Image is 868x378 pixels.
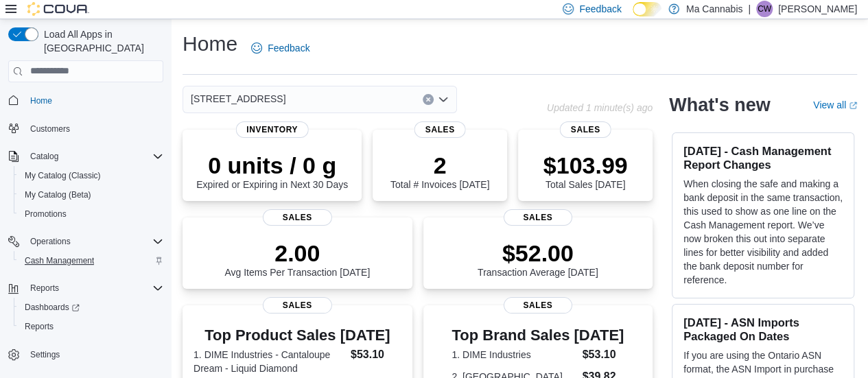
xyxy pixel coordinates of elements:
span: Operations [30,236,71,247]
button: Cash Management [14,251,169,270]
svg: External link [849,102,857,110]
button: Home [3,91,169,110]
a: View allExternal link [813,99,857,110]
span: Sales [414,121,466,138]
div: Transaction Average [DATE] [478,239,598,278]
a: Dashboards [14,298,169,317]
div: Expired or Expiring in Next 30 Days [196,152,348,190]
span: Cash Management [19,252,163,269]
a: Settings [25,346,65,363]
a: Promotions [19,206,72,222]
span: My Catalog (Beta) [19,187,163,203]
span: CW [758,1,771,17]
button: My Catalog (Beta) [14,185,169,204]
span: Dashboards [19,299,163,316]
span: Settings [30,349,60,360]
span: Promotions [25,209,67,220]
span: Promotions [19,206,163,222]
h1: Home [183,30,237,58]
span: Home [25,92,163,109]
p: $103.99 [543,152,628,179]
p: | [748,1,751,17]
button: Reports [3,279,169,298]
h3: [DATE] - Cash Management Report Changes [683,144,843,172]
span: Sales [504,209,572,226]
p: $52.00 [478,239,598,267]
p: [PERSON_NAME] [778,1,857,17]
p: 0 units / 0 g [196,152,348,179]
span: [STREET_ADDRESS] [191,91,285,107]
span: Sales [263,209,331,226]
button: Reports [14,317,169,336]
a: My Catalog (Classic) [19,167,106,184]
h3: [DATE] - ASN Imports Packaged On Dates [683,316,843,343]
button: Operations [25,233,76,250]
a: Dashboards [19,299,85,316]
button: Settings [3,344,169,364]
input: Dark Mode [633,2,661,16]
span: Home [30,95,52,106]
button: Promotions [14,204,169,224]
dd: $53.10 [582,346,624,363]
span: Sales [504,297,572,314]
span: Inventory [235,121,309,138]
button: My Catalog (Classic) [14,166,169,185]
button: Clear input [423,94,434,105]
p: When closing the safe and making a bank deposit in the same transaction, this used to show as one... [683,177,843,287]
div: Cass Whichelo [756,1,773,17]
span: Reports [30,283,59,294]
span: Catalog [25,148,163,165]
button: Reports [25,280,64,296]
h2: What's new [669,94,770,116]
span: Sales [560,121,611,138]
a: Customers [25,121,75,137]
p: Ma Cannabis [686,1,743,17]
button: Open list of options [438,94,449,105]
span: Catalog [30,151,58,162]
button: Catalog [3,147,169,166]
h3: Top Brand Sales [DATE] [451,327,624,344]
span: Sales [263,297,331,314]
div: Total # Invoices [DATE] [390,152,489,190]
a: Feedback [246,34,315,62]
dt: 1. DIME Industries [451,348,576,362]
button: Customers [3,119,169,139]
span: Customers [25,120,163,137]
span: Dashboards [25,302,80,313]
span: Reports [19,318,163,335]
a: My Catalog (Beta) [19,187,97,203]
a: Reports [19,318,59,335]
span: Settings [25,346,163,363]
span: Reports [25,280,163,296]
p: Updated 1 minute(s) ago [547,102,653,113]
div: Total Sales [DATE] [543,152,628,190]
span: Reports [25,321,54,332]
span: Feedback [268,41,309,55]
p: 2 [390,152,489,179]
button: Operations [3,232,169,251]
span: Customers [30,123,70,134]
h3: Top Product Sales [DATE] [193,327,401,344]
span: Load All Apps in [GEOGRAPHIC_DATA] [38,27,163,55]
img: Cova [27,2,89,16]
a: Cash Management [19,252,99,269]
span: My Catalog (Classic) [19,167,163,184]
span: Operations [25,233,163,250]
span: My Catalog (Beta) [25,189,91,200]
dd: $53.10 [351,346,401,363]
a: Home [25,93,58,109]
span: Cash Management [25,255,94,266]
span: Feedback [579,2,621,16]
p: 2.00 [224,239,370,267]
div: Avg Items Per Transaction [DATE] [224,239,370,278]
button: Catalog [25,148,64,165]
span: My Catalog (Classic) [25,170,101,181]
